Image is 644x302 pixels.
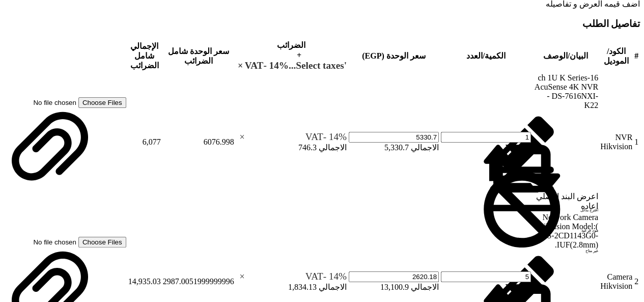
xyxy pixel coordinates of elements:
[600,73,633,211] td: NVR Hikvision
[380,283,409,291] span: 13,100.9
[319,143,347,152] span: الاجمالي
[239,132,244,142] span: ×
[581,202,598,210] span: اعاده
[411,283,439,291] span: الاجمالي
[349,132,439,143] input: أدخل سعر الوحدة
[128,277,161,286] span: 14,935.03
[236,271,347,282] ng-select: VAT
[533,130,598,151] div: اقترح بدائل
[236,131,245,143] span: Clear all
[533,250,598,270] div: تعديل البند
[4,18,640,30] h3: تفاصيل الطلب
[298,143,317,152] span: 746.3
[533,213,598,250] div: Network Camera Hikvision Model:( DS-2CD1143G0-IUF(2.8mm).
[533,270,598,290] div: اقترح بدائل
[239,272,244,281] span: ×
[441,132,531,143] input: RFQ_STEP1.ITEMS.2.AMOUNT_TITLE
[533,40,599,72] th: البيان/الوصف
[236,271,245,282] span: Clear all
[533,73,598,110] div: 16-ch 1U K Series AcuSense 4K NVR - DS-7616NXI-K22
[533,110,598,130] div: تعديل البند
[536,192,598,201] span: اعرض البند الاصلي
[348,40,439,72] th: سعر الوحدة (EGP)
[440,40,531,72] th: الكمية/العدد
[143,138,161,146] span: 6,077
[236,131,347,143] ng-select: VAT
[441,271,531,282] input: RFQ_STEP1.ITEMS.2.AMOUNT_TITLE
[236,60,245,71] span: Clear all
[510,143,531,151] span: Pieces
[288,283,317,291] span: 1,834.13
[600,40,633,72] th: الكود/الموديل
[236,40,347,72] th: الضرائب
[162,73,235,211] td: 6076.998
[533,171,598,191] div: غير متاح
[319,283,347,291] span: الاجمالي
[411,143,439,152] span: الاجمالي
[510,282,531,291] span: Pieces
[162,40,235,72] th: سعر الوحدة شامل الضرائب
[297,51,301,60] span: +
[384,143,409,152] span: 5,330.7
[634,73,639,211] td: 1
[128,40,161,72] th: الإجمالي شامل الضرائب
[349,271,439,282] input: أدخل سعر الوحدة
[634,40,639,72] th: #
[238,61,243,70] span: ×
[533,151,598,171] div: بنود فرعية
